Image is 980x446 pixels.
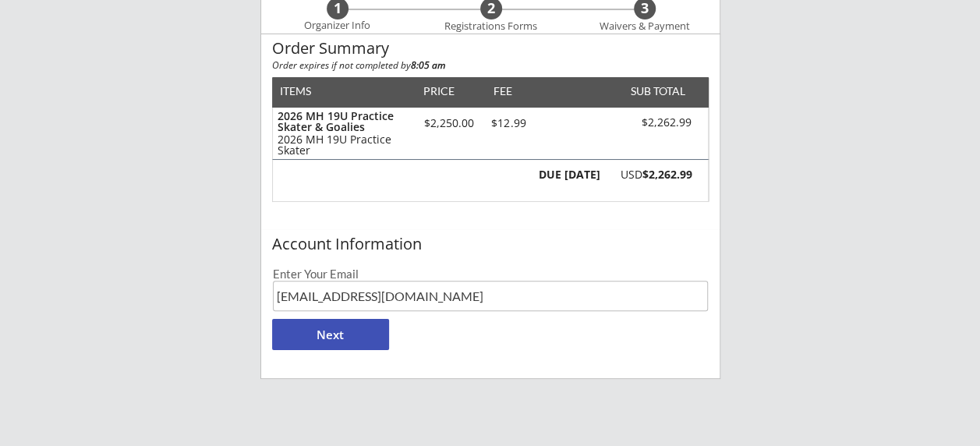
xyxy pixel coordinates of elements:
div: Organizer Info [295,19,380,32]
div: 2026 MH 19U Practice Skater [278,134,409,156]
div: $2,250.00 [416,118,483,129]
div: Registrations Forms [437,20,545,33]
div: Enter Your Email [273,268,709,280]
div: USD [608,169,692,180]
div: 2026 MH 19U Practice Skater & Goalies [278,111,409,133]
div: ITEMS [280,86,335,97]
div: SUB TOTAL [624,86,685,97]
div: FEE [483,86,523,97]
div: DUE [DATE] [535,169,600,180]
div: Order expires if not completed by [272,61,709,70]
div: $12.99 [483,118,535,129]
div: Waivers & Payment [591,20,699,33]
strong: $2,262.99 [642,167,692,182]
div: Order Summary [272,40,709,57]
div: Account Information [272,235,709,253]
button: Next [272,319,389,350]
div: $2,262.99 [603,116,692,129]
strong: 8:05 am [411,58,445,72]
div: PRICE [416,86,462,97]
